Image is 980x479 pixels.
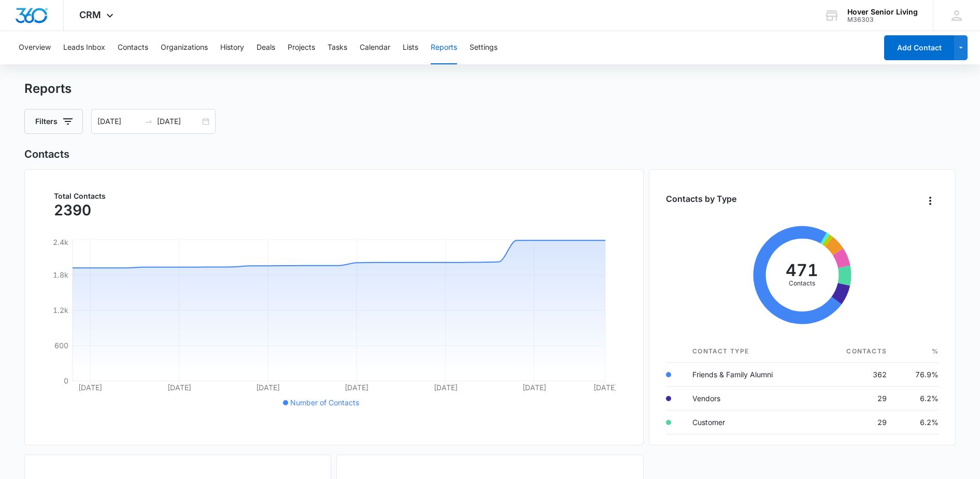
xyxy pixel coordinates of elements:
tspan: [DATE] [167,383,191,392]
tspan: 1.2k [53,306,68,314]
span: to [145,117,153,126]
td: 5.5% [895,434,939,458]
h1: Reports [24,81,72,97]
button: History [220,31,244,64]
button: Leads Inbox [63,31,105,64]
button: Organizations [161,31,208,64]
span: Number of Contacts [290,398,359,407]
div: account id [847,16,918,23]
tspan: 600 [54,341,68,350]
tspan: 0 [64,376,68,385]
tspan: [DATE] [79,383,103,392]
td: 29 [817,387,895,410]
p: 2390 [54,202,91,218]
td: 26 [817,434,895,458]
tspan: [DATE] [593,383,617,392]
td: 76.9% [895,363,939,387]
th: % [895,340,939,363]
button: Settings [470,31,498,64]
button: Overview [19,31,51,64]
td: 362 [817,363,895,387]
button: Reports [431,31,457,64]
button: Contacts [118,31,148,64]
tspan: [DATE] [345,383,369,392]
td: Customer [684,410,817,434]
tspan: [DATE] [522,383,546,392]
tspan: [DATE] [434,383,458,392]
input: Start date [97,116,140,127]
button: Filters [24,109,83,134]
h3: Contacts by Type [666,193,736,205]
th: Contact Type [684,340,817,363]
span: swap-right [145,117,153,126]
td: 6.2% [895,387,939,410]
button: Lists [403,31,418,64]
tspan: 1.8k [53,270,68,279]
input: End date [157,116,200,127]
button: Projects [288,31,315,64]
td: Vendors [684,387,817,410]
tspan: [DATE] [256,383,280,392]
button: Add Contact [884,35,954,60]
button: Tasks [328,31,347,64]
span: CRM [79,9,101,20]
div: account name [847,8,918,16]
button: Overflow Menu [922,193,939,209]
tspan: 2.4k [53,238,68,247]
th: Contacts [817,340,895,363]
td: None [684,434,817,458]
td: Friends & Family Alumni [684,363,817,387]
button: Calendar [360,31,390,64]
button: Deals [257,31,275,64]
h2: Contacts [24,146,955,162]
p: Total Contacts [54,193,106,200]
td: 29 [817,410,895,434]
td: 6.2% [895,410,939,434]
